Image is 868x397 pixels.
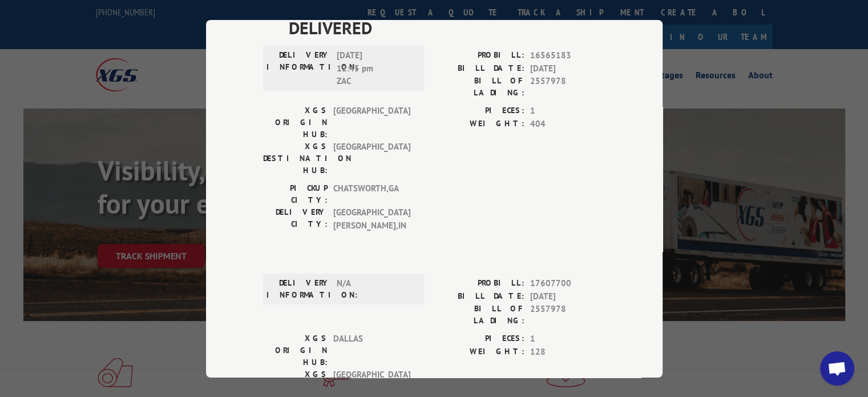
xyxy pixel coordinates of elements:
span: 1 [530,332,605,346]
span: [DATE] [530,62,605,75]
div: Open chat [820,351,854,386]
label: BILL DATE: [434,62,524,75]
span: [DATE] 12:45 pm ZAC [337,49,414,88]
span: [GEOGRAPHIC_DATA] [333,141,410,177]
span: 1 [530,105,605,118]
span: [GEOGRAPHIC_DATA][PERSON_NAME] , IN [333,206,410,232]
label: WEIGHT: [434,117,524,130]
label: XGS ORIGIN HUB: [263,105,328,141]
label: PROBILL: [434,277,524,290]
label: XGS ORIGIN HUB: [263,332,328,368]
span: 17607700 [530,277,605,290]
span: [GEOGRAPHIC_DATA] [333,105,410,141]
label: PICKUP CITY: [263,182,328,206]
label: PIECES: [434,332,524,346]
label: DELIVERY INFORMATION: [267,49,331,88]
span: CHATSWORTH , GA [333,182,410,206]
span: DALLAS [333,332,410,368]
label: BILL OF LADING: [434,75,524,99]
span: N/A [337,277,414,301]
label: BILL DATE: [434,290,524,303]
label: BILL OF LADING: [434,303,524,327]
span: 2557978 [530,303,605,327]
label: WEIGHT: [434,345,524,358]
label: PIECES: [434,105,524,118]
label: DELIVERY CITY: [263,206,328,232]
span: DELIVERED [289,15,605,41]
span: [DATE] [530,290,605,303]
span: 16565183 [530,49,605,62]
span: 404 [530,117,605,130]
label: PROBILL: [434,49,524,62]
span: 2557978 [530,75,605,99]
label: XGS DESTINATION HUB: [263,141,328,177]
label: DELIVERY INFORMATION: [267,277,331,301]
span: 128 [530,345,605,358]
